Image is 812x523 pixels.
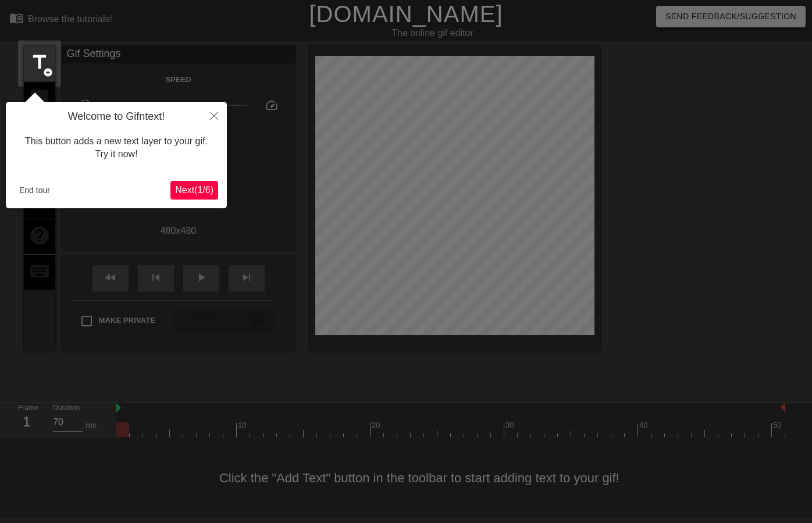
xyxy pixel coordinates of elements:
[201,102,227,129] button: Close
[170,181,218,200] button: Next
[15,123,218,173] div: This button adds a new text layer to your gif. Try it now!
[15,111,218,123] h4: Welcome to Gifntext!
[175,185,213,195] span: Next ( 1 / 6 )
[15,182,55,199] button: End tour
